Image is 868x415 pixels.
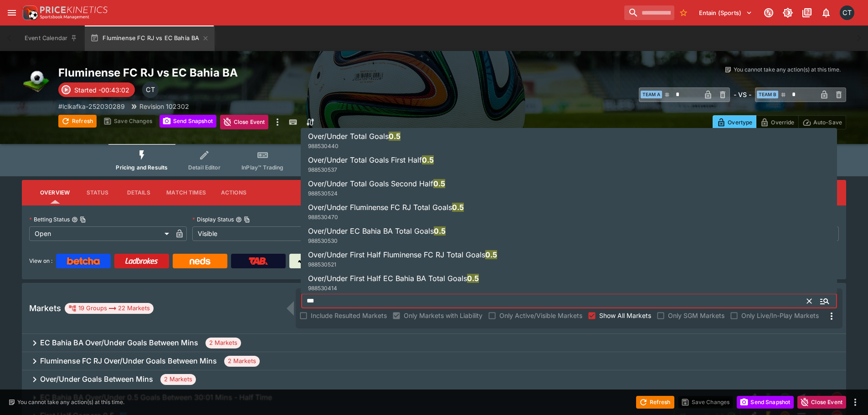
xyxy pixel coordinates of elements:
[272,115,283,129] button: more
[757,91,778,98] span: Team B
[72,216,78,223] button: Betting StatusCopy To Clipboard
[308,190,338,197] span: 988530524
[249,257,268,265] img: TabNZ
[58,66,452,80] h2: Copy To Clipboard
[693,5,758,20] button: Select Tenant
[58,115,97,128] button: Refresh
[244,216,250,223] button: Copy To Clipboard
[737,396,794,409] button: Send Snapshot
[798,115,846,129] button: Auto-Save
[308,203,452,212] span: Over/Under Fluminense FC RJ Total Goals
[467,274,479,283] span: 0.5
[213,182,254,204] button: Actions
[799,5,815,21] button: Documentation
[74,85,129,95] p: Started -00:43:02
[850,397,861,408] button: more
[813,118,842,127] p: Auto-Save
[68,303,150,314] div: 19 Groups 22 Markets
[713,115,846,129] div: Start From
[19,26,83,51] button: Event Calendar
[108,144,759,176] div: Event type filters
[40,374,153,384] h6: Over/Under Goals Between Mins
[308,274,467,283] span: Over/Under First Half EC Bahia BA Total Goals
[22,389,744,407] button: EC Bahia BA Over/Under 0.5 Goals Between 30:01 Mins - Half Time
[771,118,794,127] p: Override
[308,261,336,268] span: 988530521
[734,66,841,74] p: You cannot take any action(s) at this time.
[298,257,305,265] img: Cerberus
[160,375,196,384] span: 2 Markets
[802,294,817,308] button: Clear
[308,226,434,236] span: Over/Under EC Bahia BA Total Goals
[190,257,210,265] img: Neds
[840,5,854,20] div: Cameron Tarver
[308,285,337,292] span: 988530414
[308,237,338,244] span: 988530530
[80,216,86,223] button: Copy To Clipboard
[599,311,651,320] span: Show All Markets
[29,303,61,313] h5: Markets
[308,250,485,259] span: Over/Under First Half Fluminense FC RJ Total Goals
[734,90,751,99] h6: - VS -
[67,257,100,265] img: Betcha
[85,26,215,51] button: Fluminense FC RJ vs EC Bahia BA
[499,311,582,320] span: Only Active/Visible Markets
[289,254,344,268] a: Cerberus
[452,203,464,212] span: 0.5
[17,398,124,406] p: You cannot take any action(s) at this time.
[713,115,756,129] button: Overtype
[308,155,422,164] span: Over/Under Total Goals First Half
[220,115,269,129] button: Close Event
[485,250,497,259] span: 0.5
[404,311,483,320] span: Only Markets with Liability
[311,311,387,320] span: Include Resulted Markets
[29,215,70,223] p: Betting Status
[116,164,168,171] span: Pricing and Results
[192,226,335,241] div: Visible
[77,182,118,204] button: Status
[817,293,833,309] button: Close
[40,338,198,348] h6: EC Bahia BA Over/Under Goals Between Mins
[241,164,283,171] span: InPlay™ Trading
[118,182,159,204] button: Details
[728,118,752,127] p: Overtype
[188,164,221,171] span: Detail Editor
[434,226,446,236] span: 0.5
[308,143,339,149] span: 988530440
[159,182,213,204] button: Match Times
[40,356,217,366] h6: Fluminense FC RJ Over/Under Goals Between Mins
[741,311,819,320] span: Only Live/In-Play Markets
[29,226,172,241] div: Open
[40,6,108,13] img: PriceKinetics
[29,254,52,268] label: View on :
[676,5,691,20] button: No Bookmarks
[40,15,89,19] img: Sportsbook Management
[142,82,159,98] div: Cameron Tarver
[224,357,260,366] span: 2 Markets
[818,5,834,21] button: Notifications
[22,66,51,95] img: soccer.png
[422,155,434,164] span: 0.5
[780,5,796,21] button: Toggle light/dark mode
[668,311,724,320] span: Only SGM Markets
[308,214,338,220] span: 988530470
[236,216,242,223] button: Display StatusCopy To Clipboard
[756,115,798,129] button: Override
[308,132,389,141] span: Over/Under Total Goals
[159,115,216,128] button: Send Snapshot
[636,396,674,409] button: Refresh
[624,5,674,20] input: search
[308,166,337,173] span: 988530537
[33,182,77,204] button: Overview
[139,102,189,111] p: Revision 102302
[810,389,828,407] a: 60706235-1fd9-4d80-81c1-56e74e0bdf1b
[192,215,234,223] p: Display Status
[58,102,125,111] p: Copy To Clipboard
[205,338,241,348] span: 2 Markets
[837,3,857,23] button: Cameron Tarver
[4,5,20,21] button: open drawer
[433,179,445,188] span: 0.5
[308,179,433,188] span: Over/Under Total Goals Second Half
[760,5,777,21] button: Connected to PK
[389,132,401,141] span: 0.5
